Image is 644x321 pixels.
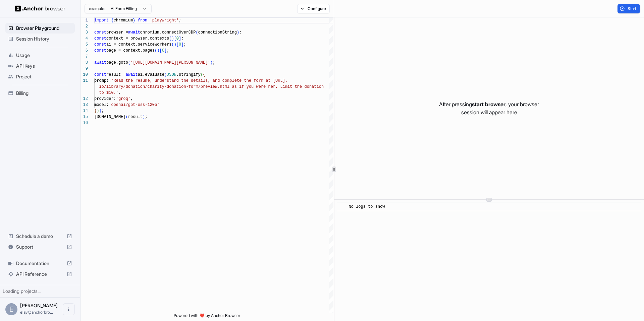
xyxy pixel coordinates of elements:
span: elay@anchorbrowser.io [20,310,53,315]
span: ​ [340,203,344,210]
div: Billing [5,88,75,99]
span: ) [174,42,176,47]
span: from [138,18,148,23]
span: [ [176,42,179,47]
div: 11 [80,78,88,84]
span: .stringify [176,72,201,77]
span: '[URL][DOMAIN_NAME][PERSON_NAME]' [130,60,210,65]
span: const [94,30,106,35]
div: Session History [5,34,75,44]
span: No logs to show [349,204,385,209]
span: [ [174,36,176,41]
span: ) [171,36,174,41]
span: model: [94,103,109,107]
span: API Reference [16,271,64,277]
div: Browser Playground [5,23,75,34]
span: ; [213,60,215,65]
div: 7 [80,54,88,60]
span: 0 [162,48,164,53]
span: browser = [106,30,128,35]
span: import [94,18,109,23]
span: JSON [167,72,176,77]
div: Support [5,242,75,252]
div: 10 [80,72,88,78]
span: 'groq' [116,97,130,101]
span: Browser Playground [16,25,72,31]
span: page.goto [106,60,128,65]
span: { [111,18,113,23]
span: , [118,90,121,95]
span: io/library/donation/charity-donation-form/preview. [99,84,220,89]
div: 5 [80,42,88,48]
span: } [133,18,135,23]
span: } [94,109,97,113]
span: Elay Gelbart [20,303,58,308]
div: 6 [80,48,88,54]
span: result [128,115,143,119]
div: 1 [80,17,88,23]
div: Project [5,71,75,82]
div: 14 [80,108,88,114]
span: ( [169,36,171,41]
span: const [94,72,106,77]
button: Open menu [63,303,75,315]
span: [DOMAIN_NAME] [94,115,126,119]
div: 8 [80,60,88,66]
span: , [130,97,133,101]
span: ai = context.serviceWorkers [106,42,171,47]
span: ; [145,115,147,119]
span: ) [210,60,213,65]
span: ) [97,109,99,113]
span: connectionString [198,30,237,35]
span: ( [196,30,198,35]
span: ( [155,48,157,53]
span: Session History [16,36,72,42]
span: html as if you were her. Limit the donation [220,84,324,89]
span: prompt: [94,78,111,83]
span: to $10.' [99,90,118,95]
span: [ [159,48,162,53]
div: E [5,303,17,315]
span: start browser [472,101,505,108]
img: Anchor Logo [15,5,65,12]
div: Usage [5,50,75,61]
span: await [126,72,138,77]
span: const [94,36,106,41]
span: ; [167,48,169,53]
span: ) [143,115,145,119]
span: const [94,42,106,47]
span: ; [181,36,183,41]
span: ( [201,72,203,77]
span: 0 [176,36,179,41]
span: ( [171,42,174,47]
div: 12 [80,96,88,102]
span: ; [183,42,186,47]
div: 13 [80,102,88,108]
div: Loading projects... [3,288,77,295]
div: 2 [80,23,88,29]
div: API Reference [5,269,75,279]
span: ) [237,30,239,35]
span: 'playwright' [150,18,179,23]
span: page = context.pages [106,48,155,53]
span: const [94,48,106,53]
span: ( [128,60,130,65]
span: await [94,60,106,65]
span: 0 [179,42,181,47]
div: 3 [80,29,88,36]
div: API Keys [5,61,75,71]
div: Documentation [5,258,75,269]
span: Billing [16,90,72,97]
span: ] [179,36,181,41]
span: ] [164,48,167,53]
span: ) [99,109,101,113]
span: chromium [114,18,133,23]
span: await [128,30,140,35]
div: 4 [80,36,88,42]
span: Schedule a demo [16,233,64,240]
span: ) [157,48,159,53]
span: Start [628,6,637,11]
span: API Keys [16,63,72,69]
div: 16 [80,120,88,126]
span: Documentation [16,260,64,267]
